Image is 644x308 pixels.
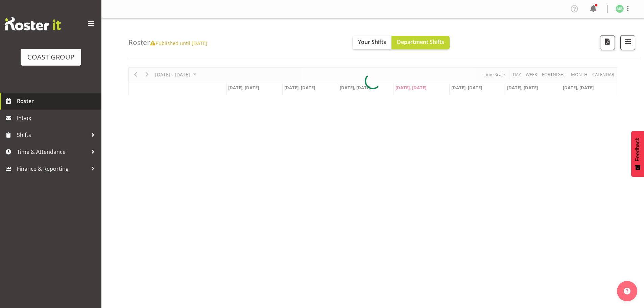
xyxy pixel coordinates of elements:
[353,36,391,49] button: Your Shifts
[631,131,644,177] button: Feedback - Show survey
[616,5,624,13] img: mike-bullock1158.jpg
[358,38,386,46] span: Your Shifts
[150,40,207,46] span: Published until [DATE]
[17,147,88,157] span: Time & Attendance
[600,35,615,50] button: Download a PDF of the roster according to the set date range.
[128,39,207,46] h4: Roster
[27,52,74,62] div: COAST GROUP
[624,288,630,294] img: help-xxl-2.png
[635,138,641,161] span: Feedback
[397,38,444,46] span: Department Shifts
[5,17,61,30] img: Rosterit website logo
[17,130,88,140] span: Shifts
[17,164,88,174] span: Finance & Reporting
[391,36,450,49] button: Department Shifts
[17,96,98,106] span: Roster
[620,35,635,50] button: Filter Shifts
[17,113,98,123] span: Inbox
